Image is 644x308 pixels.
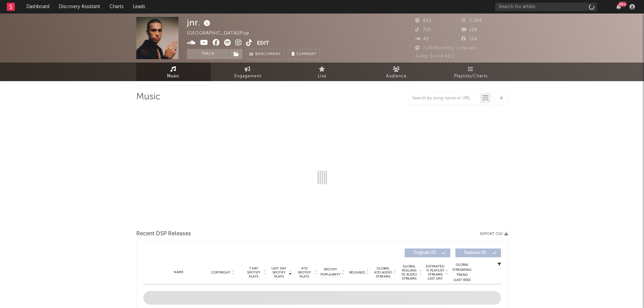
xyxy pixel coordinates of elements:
[386,72,407,80] span: Audience
[320,267,340,277] span: Spotify Popularity
[616,4,621,9] button: 99+
[246,49,285,59] a: Benchmark
[495,3,597,11] input: Search for artists
[405,248,450,257] button: Originals(0)
[461,19,482,23] span: 2,399
[296,52,316,56] span: Summary
[318,72,327,80] span: Live
[245,266,263,279] span: 7 Day Spotify Plays
[618,2,627,7] div: 99 +
[460,251,491,255] span: Features ( 0 )
[187,49,229,59] button: Track
[415,46,477,50] span: 2,265 Monthly Listeners
[285,63,359,81] a: Live
[187,29,257,38] div: [GEOGRAPHIC_DATA] | Pop
[415,19,431,23] span: 853
[415,28,431,32] span: 725
[409,251,440,255] span: Originals ( 0 )
[454,72,487,80] span: Playlists/Charts
[434,63,508,81] a: Playlists/Charts
[257,39,269,48] button: Edit
[234,72,261,80] span: Engagement
[270,266,288,279] span: Last Day Spotify Plays
[136,63,211,81] a: Music
[452,262,472,283] div: Global Streaming Trend (Last 60D)
[157,270,201,275] div: Name
[211,63,285,81] a: Engagement
[167,72,180,80] span: Music
[187,17,212,28] div: jnr.
[211,270,231,275] span: Copyright
[136,230,191,238] span: Recent DSP Releases
[359,63,434,81] a: Audience
[461,37,477,41] span: 154
[295,266,313,279] span: ATD Spotify Plays
[415,37,429,41] span: 40
[255,50,281,58] span: Benchmark
[288,49,320,59] button: Summary
[480,232,508,236] button: Export CSV
[426,264,445,281] span: Estimated % Playlist Streams Last Day
[409,96,480,101] input: Search by song name or URL
[374,266,392,279] span: Global ATD Audio Streams
[415,54,455,58] span: Jump Score: 60.1
[400,264,419,281] span: Global Rolling 7D Audio Streams
[455,248,501,257] button: Features(0)
[461,28,477,32] span: 128
[349,270,365,275] span: Released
